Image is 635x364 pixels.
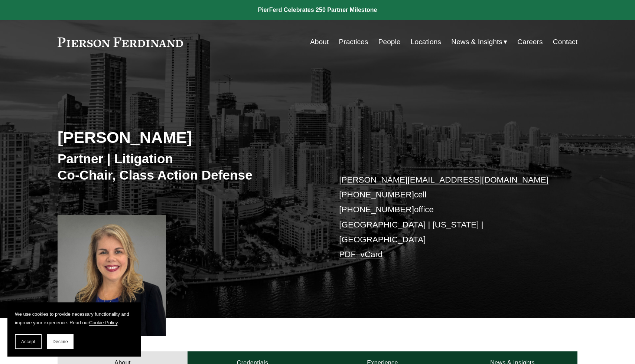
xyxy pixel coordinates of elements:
a: About [310,35,329,49]
button: Decline [47,334,74,349]
a: Practices [339,35,368,49]
a: Cookie Policy [89,320,118,325]
a: PDF [339,250,356,259]
span: Accept [21,339,35,344]
h2: [PERSON_NAME] [58,128,317,147]
button: Accept [15,334,42,349]
a: Contact [553,35,577,49]
a: People [378,35,401,49]
section: Cookie banner [7,302,141,357]
a: folder dropdown [451,35,507,49]
a: [PHONE_NUMBER] [339,190,414,199]
h3: Partner | Litigation Co-Chair, Class Action Defense [58,151,317,183]
a: [PERSON_NAME][EMAIL_ADDRESS][DOMAIN_NAME] [339,175,548,184]
a: Careers [517,35,543,49]
span: Decline [52,339,68,344]
a: vCard [361,250,383,259]
p: cell office [GEOGRAPHIC_DATA] | [US_STATE] | [GEOGRAPHIC_DATA] – [339,173,556,262]
span: News & Insights [451,36,502,49]
a: [PHONE_NUMBER] [339,205,414,214]
p: We use cookies to provide necessary functionality and improve your experience. Read our . [15,310,134,327]
a: Locations [411,35,441,49]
